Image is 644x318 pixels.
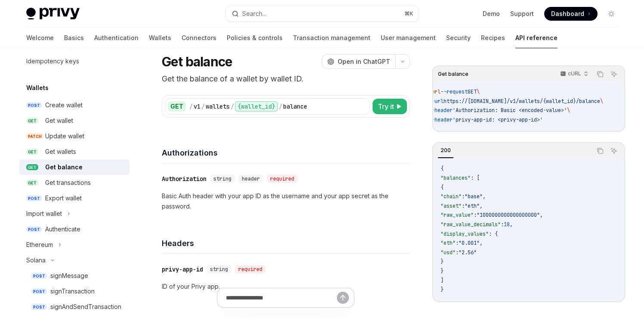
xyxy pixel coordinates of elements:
span: 'privy-app-id: <privy-app-id>' [453,116,543,123]
a: POSTExport wallet [19,190,129,206]
a: Dashboard [544,7,598,21]
span: --header [428,116,453,123]
span: , [483,193,486,200]
h5: Wallets [26,83,49,93]
a: Transaction management [293,28,370,48]
span: } [441,268,444,274]
span: } [441,258,444,265]
a: POSTCreate wallet [19,97,129,113]
span: --request [441,88,468,95]
div: Authenticate [45,224,80,234]
span: POST [26,102,42,109]
span: } [441,286,444,293]
span: , [540,212,543,218]
span: string [213,175,231,182]
div: signAndSendTransaction [50,302,121,312]
div: Ethereum [26,240,53,250]
button: Send message [337,292,349,304]
div: wallets [206,102,230,111]
button: Ask AI [608,145,619,156]
p: Basic Auth header with your app ID as the username and your app secret as the password. [162,191,410,212]
div: Get wallet [45,115,73,126]
div: / [189,102,193,111]
span: "raw_value_decimals" [441,221,501,228]
a: User management [381,28,436,48]
span: \ [567,107,570,114]
a: GETGet wallet [19,113,129,128]
span: "raw_value" [441,212,474,218]
span: \ [477,88,480,95]
a: POSTsignAndSendTransaction [19,299,129,315]
span: : [501,221,504,228]
div: / [279,102,282,111]
span: : [ [471,175,480,181]
span: "chain" [441,193,462,200]
span: Try it [378,101,394,112]
span: ] [441,277,444,284]
span: : [456,240,459,246]
span: "eth" [465,203,480,209]
a: POSTAuthenticate [19,221,129,237]
span: 'Authorization: Basic <encoded-value>' [453,107,567,114]
div: / [201,102,205,111]
span: Dashboard [551,9,584,18]
span: "asset" [441,203,462,209]
div: Solana [26,255,46,265]
button: Toggle dark mode [604,7,618,21]
span: GET [26,164,38,171]
span: GET [468,88,477,95]
a: Security [446,28,471,48]
span: "usd" [441,249,456,256]
span: POST [31,288,47,295]
div: v1 [194,102,200,111]
span: "display_values" [441,231,489,237]
a: GETGet transactions [19,175,129,190]
span: , [480,240,483,246]
img: light logo [26,8,80,20]
p: ID of your Privy app. [162,281,410,292]
div: Search... [242,9,266,19]
div: / [231,102,234,111]
div: required [267,175,298,183]
span: POST [31,304,47,310]
button: Try it [373,99,407,114]
a: Support [510,9,534,18]
a: Demo [483,9,500,18]
a: Welcome [26,28,54,48]
div: Import wallet [26,209,62,219]
div: Get wallets [45,147,76,157]
div: balance [283,102,307,111]
p: cURL [568,70,581,77]
span: GET [26,149,38,155]
div: Get transactions [45,178,91,188]
span: : [462,193,465,200]
span: PATCH [26,133,43,140]
span: , [480,203,483,209]
div: privy-app-id [162,265,203,274]
div: Update wallet [45,131,84,141]
a: Basics [64,28,84,48]
h1: Get balance [162,54,233,69]
span: Open in ChatGPT [338,57,390,66]
span: POST [26,226,42,233]
span: : [462,203,465,209]
button: Ask AI [608,69,619,80]
span: 18 [504,221,510,228]
a: GETGet wallets [19,144,129,159]
a: Connectors [182,28,216,48]
span: ⌘ K [404,10,413,17]
a: Recipes [481,28,505,48]
div: {wallet_id} [235,101,278,112]
button: Open in ChatGPT [322,54,395,69]
span: { [441,165,444,172]
div: signTransaction [50,286,95,296]
button: Copy the contents from the code block [595,69,606,80]
p: Get the balance of a wallet by wallet ID. [162,73,410,85]
span: "0.001" [459,240,480,246]
span: \ [600,98,603,105]
h4: Headers [162,237,410,249]
button: Search...⌘K [226,6,419,22]
span: --header [428,107,453,114]
span: POST [26,195,42,202]
a: Authentication [94,28,139,48]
